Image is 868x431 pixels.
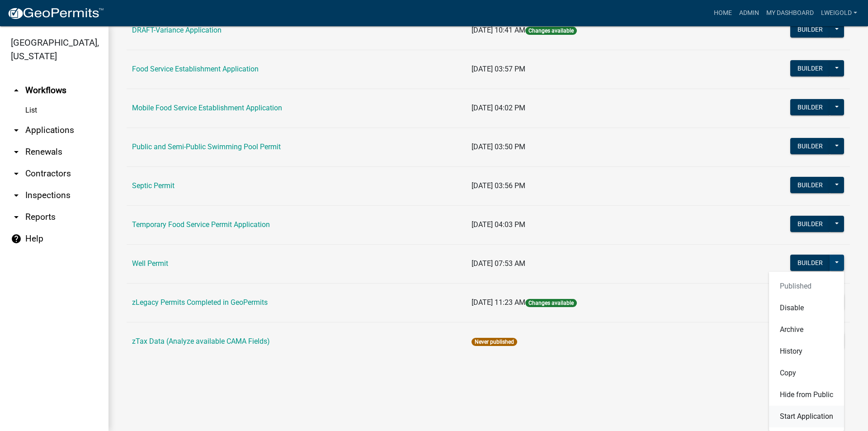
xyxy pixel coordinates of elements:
[736,5,763,22] a: Admin
[710,5,736,22] a: Home
[472,298,525,307] span: [DATE] 11:23 AM
[769,362,844,384] button: Copy
[11,190,22,201] i: arrow_drop_down
[132,337,270,346] a: zTax Data (Analyze available CAMA Fields)
[11,233,22,244] i: help
[790,21,830,38] button: Builder
[472,220,525,229] span: [DATE] 04:03 PM
[132,142,281,151] a: Public and Semi-Public Swimming Pool Permit
[132,26,222,34] a: DRAFT-Variance Application
[790,255,830,271] button: Builder
[132,65,259,73] a: Food Service Establishment Application
[472,104,525,112] span: [DATE] 04:02 PM
[763,5,817,22] a: My Dashboard
[790,216,830,232] button: Builder
[132,298,268,307] a: zLegacy Permits Completed in GeoPermits
[11,212,22,223] i: arrow_drop_down
[132,220,270,229] a: Temporary Food Service Permit Application
[769,406,844,427] button: Start Application
[769,384,844,406] button: Hide from Public
[472,338,517,346] span: Never published
[11,168,22,179] i: arrow_drop_down
[472,65,525,73] span: [DATE] 03:57 PM
[132,104,282,112] a: Mobile Food Service Establishment Application
[769,297,844,319] button: Disable
[790,60,830,76] button: Builder
[11,125,22,136] i: arrow_drop_down
[11,85,22,96] i: arrow_drop_up
[132,181,175,190] a: Septic Permit
[472,259,525,268] span: [DATE] 07:53 AM
[472,142,525,151] span: [DATE] 03:50 PM
[132,259,168,268] a: Well Permit
[11,147,22,157] i: arrow_drop_down
[525,299,577,307] span: Changes available
[817,5,861,22] a: lweigold
[769,341,844,362] button: History
[472,26,525,34] span: [DATE] 10:41 AM
[472,181,525,190] span: [DATE] 03:56 PM
[790,138,830,154] button: Builder
[790,177,830,193] button: Builder
[769,319,844,341] button: Archive
[790,99,830,115] button: Builder
[525,27,577,35] span: Changes available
